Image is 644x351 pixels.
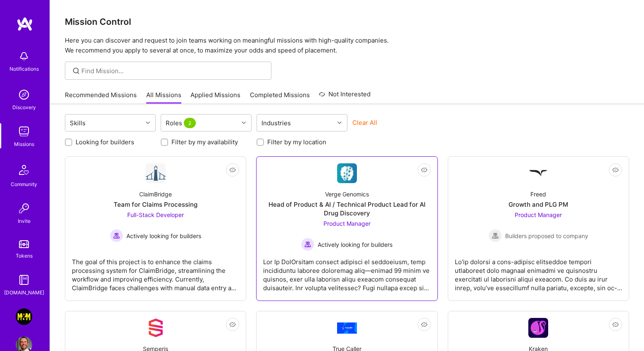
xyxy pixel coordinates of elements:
[509,200,568,209] div: Growth and PLG PM
[11,180,37,189] div: Community
[127,211,184,218] span: Full-Stack Developer
[146,163,166,183] img: Company Logo
[530,190,546,198] div: Freed
[10,64,39,73] div: Notifications
[126,232,201,240] span: Actively looking for builders
[14,308,34,325] a: Morgan & Morgan: Document Management Product Manager
[65,91,137,104] a: Recommended Missions
[71,66,81,76] i: icon SearchGrey
[76,138,134,146] label: Looking for builders
[318,240,392,249] span: Actively looking for builders
[455,163,622,294] a: Company LogoFreedGrowth and PLG PMProduct Manager Builders proposed to companyBuilders proposed t...
[16,123,32,140] img: teamwork
[229,321,236,328] i: icon EyeClosed
[259,117,293,129] div: Industries
[146,91,181,104] a: All Missions
[421,167,428,173] i: icon EyeClosed
[505,232,588,240] span: Builders proposed to company
[263,251,430,292] div: Lor Ip DolOrsitam consect adipisci el seddoeiusm, temp incididuntu laboree doloremag aliq—enimad ...
[337,322,357,334] img: Company Logo
[16,48,32,64] img: bell
[72,251,239,292] div: The goal of this project is to enhance the claims processing system for ClaimBridge, streamlining...
[421,321,428,328] i: icon EyeClosed
[16,251,33,260] div: Tokens
[250,91,310,104] a: Completed Missions
[16,308,32,325] img: Morgan & Morgan: Document Management Product Manager
[184,118,196,128] span: 2
[12,103,36,112] div: Discovery
[16,86,32,103] img: discovery
[528,163,548,183] img: Company Logo
[489,229,502,242] img: Builders proposed to company
[19,240,29,248] img: tokens
[612,167,619,173] i: icon EyeClosed
[301,238,314,251] img: Actively looking for builders
[242,121,246,125] i: icon Chevron
[323,220,371,227] span: Product Manager
[65,36,629,55] p: Here you can discover and request to join teams working on meaningful missions with high-quality ...
[267,138,326,146] label: Filter by my location
[110,229,123,242] img: Actively looking for builders
[114,200,197,209] div: Team for Claims Processing
[164,117,200,129] div: Roles
[81,67,265,75] input: Find Mission...
[14,140,34,148] div: Missions
[139,190,172,198] div: ClaimBridge
[455,251,622,292] div: Lo'ip dolorsi a cons-adipisc elitseddoe tempori utlaboreet dolo magnaal enimadmi ve quisnostru ex...
[14,160,34,180] img: Community
[325,190,369,198] div: Verge Genomics
[68,117,88,129] div: Skills
[17,17,33,31] img: logo
[18,217,31,225] div: Invite
[528,318,548,338] img: Company Logo
[515,211,562,218] span: Product Manager
[337,121,342,125] i: icon Chevron
[146,318,166,338] img: Company Logo
[337,163,357,183] img: Company Logo
[72,163,239,294] a: Company LogoClaimBridgeTeam for Claims ProcessingFull-Stack Developer Actively looking for builde...
[319,89,371,104] a: Not Interested
[229,167,236,173] i: icon EyeClosed
[190,91,240,104] a: Applied Missions
[171,138,238,146] label: Filter by my availability
[146,121,150,125] i: icon Chevron
[4,288,44,297] div: [DOMAIN_NAME]
[16,272,32,288] img: guide book
[612,321,619,328] i: icon EyeClosed
[263,163,430,294] a: Company LogoVerge GenomicsHead of Product & AI / Technical Product Lead for AI Drug DiscoveryProd...
[16,200,32,217] img: Invite
[352,118,377,127] button: Clear All
[263,200,430,217] div: Head of Product & AI / Technical Product Lead for AI Drug Discovery
[65,17,629,27] h3: Mission Control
